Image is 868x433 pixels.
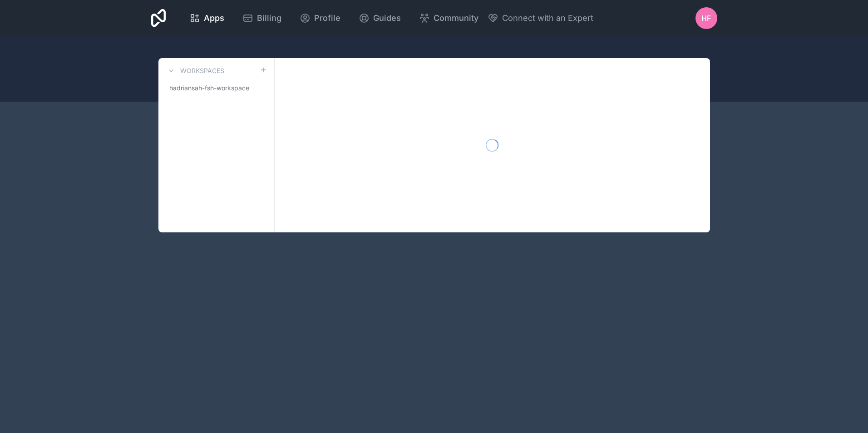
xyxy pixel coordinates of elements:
[412,8,486,28] a: Community
[166,65,224,76] a: Workspaces
[182,8,232,28] a: Apps
[488,12,593,25] button: Connect with an Expert
[373,12,401,25] span: Guides
[166,80,267,96] a: hadriansah-fsh-workspace
[204,12,224,25] span: Apps
[180,66,224,75] h3: Workspaces
[351,8,408,28] a: Guides
[502,12,593,25] span: Connect with an Expert
[169,84,249,93] span: hadriansah-fsh-workspace
[701,13,711,24] span: hf
[257,12,281,25] span: Billing
[235,8,289,28] a: Billing
[292,8,348,28] a: Profile
[434,12,478,25] span: Community
[314,12,340,25] span: Profile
